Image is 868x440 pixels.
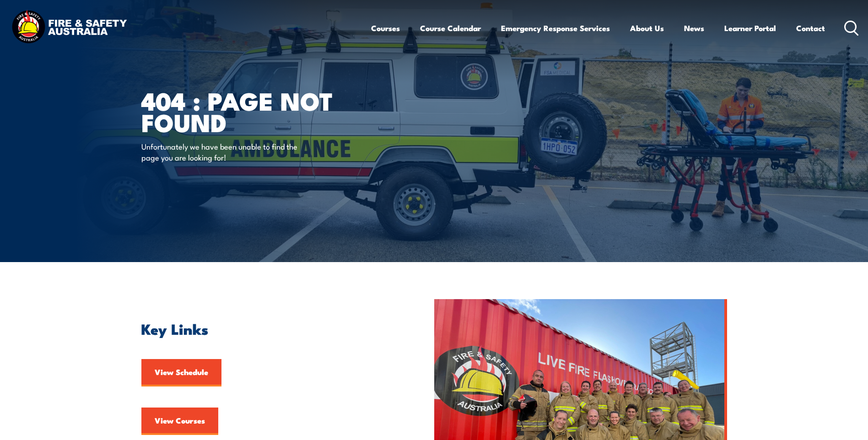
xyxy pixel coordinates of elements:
a: Courses [371,16,400,40]
a: News [684,16,704,40]
a: View Courses [141,408,218,435]
a: Learner Portal [724,16,776,40]
p: Unfortunately we have been unable to find the page you are looking for! [141,141,308,162]
h1: 404 : Page Not Found [141,90,367,132]
a: View Schedule [141,359,221,386]
a: Emergency Response Services [501,16,610,40]
h2: Key Links [141,322,392,335]
a: Course Calendar [420,16,481,40]
a: Contact [796,16,825,40]
a: About Us [630,16,664,40]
